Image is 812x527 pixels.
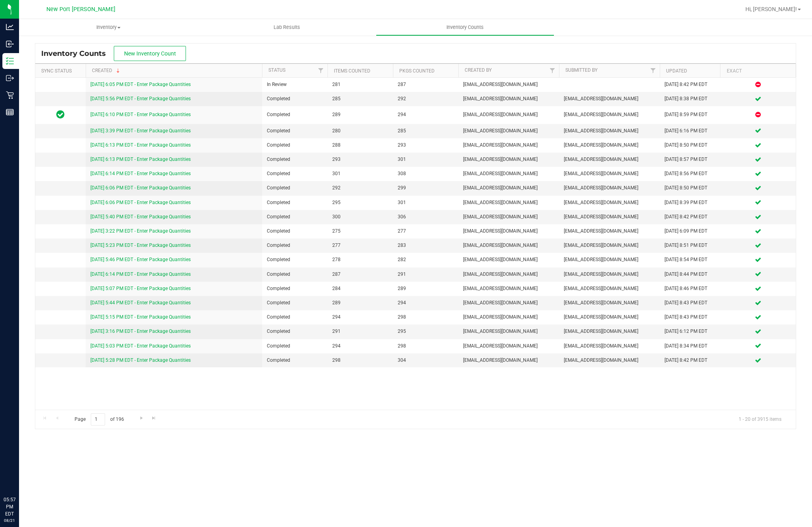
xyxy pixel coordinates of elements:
[314,64,327,77] a: Filter
[665,313,715,321] div: [DATE] 8:43 PM EDT
[6,74,14,82] inline-svg: Outbound
[665,328,715,335] div: [DATE] 6:12 PM EDT
[267,111,323,118] span: Completed
[665,271,715,278] div: [DATE] 8:44 PM EDT
[463,299,554,307] span: [EMAIL_ADDRESS][DOMAIN_NAME]
[665,184,715,192] div: [DATE] 8:50 PM EDT
[665,285,715,292] div: [DATE] 8:46 PM EDT
[267,95,323,103] span: Completed
[665,342,715,350] div: [DATE] 8:34 PM EDT
[332,170,388,178] span: 301
[90,314,191,320] a: [DATE] 5:15 PM EDT - Enter Package Quantities
[332,313,388,321] span: 294
[564,256,655,263] span: [EMAIL_ADDRESS][DOMAIN_NAME]
[564,328,655,335] span: [EMAIL_ADDRESS][DOMAIN_NAME]
[398,81,454,88] span: 287
[267,357,323,364] span: Completed
[665,156,715,163] div: [DATE] 8:57 PM EDT
[90,357,191,363] a: [DATE] 5:28 PM EDT - Enter Package Quantities
[463,141,554,149] span: [EMAIL_ADDRESS][DOMAIN_NAME]
[124,50,176,57] span: New Inventory Count
[90,128,191,134] a: [DATE] 3:39 PM EDT - Enter Package Quantities
[267,285,323,292] span: Completed
[665,299,715,307] div: [DATE] 8:43 PM EDT
[465,67,492,73] a: Created By
[41,68,72,74] a: Sync Status
[332,227,388,235] span: 275
[665,227,715,235] div: [DATE] 6:09 PM EDT
[398,213,454,221] span: 306
[564,127,655,135] span: [EMAIL_ADDRESS][DOMAIN_NAME]
[267,342,323,350] span: Completed
[463,127,554,135] span: [EMAIL_ADDRESS][DOMAIN_NAME]
[546,64,559,77] a: Filter
[267,127,323,135] span: Completed
[267,299,323,307] span: Completed
[267,313,323,321] span: Completed
[263,24,311,31] span: Lab Results
[720,64,796,78] th: Exact
[399,68,435,74] a: Pkgs Counted
[6,40,14,48] inline-svg: Inbound
[90,300,191,306] a: [DATE] 5:44 PM EDT - Enter Package Quantities
[332,141,388,149] span: 288
[564,156,655,163] span: [EMAIL_ADDRESS][DOMAIN_NAME]
[463,342,554,350] span: [EMAIL_ADDRESS][DOMAIN_NAME]
[4,496,15,517] p: 05:57 PM EDT
[267,156,323,163] span: Completed
[398,285,454,292] span: 289
[398,111,454,118] span: 294
[267,213,323,221] span: Completed
[463,313,554,321] span: [EMAIL_ADDRESS][DOMAIN_NAME]
[332,127,388,135] span: 280
[90,228,191,234] a: [DATE] 3:22 PM EDT - Enter Package Quantities
[565,67,598,73] a: Submitted By
[647,64,660,77] a: Filter
[376,19,554,36] a: Inventory Counts
[92,68,121,73] a: Created
[90,257,191,262] a: [DATE] 5:46 PM EDT - Enter Package Quantities
[463,256,554,263] span: [EMAIL_ADDRESS][DOMAIN_NAME]
[398,271,454,278] span: 291
[665,242,715,249] div: [DATE] 8:51 PM EDT
[148,413,160,424] a: Go to the last page
[267,328,323,335] span: Completed
[732,413,788,425] span: 1 - 20 of 3915 items
[41,49,114,58] span: Inventory Counts
[398,299,454,307] span: 294
[267,271,323,278] span: Completed
[332,299,388,307] span: 289
[4,517,15,523] p: 08/21
[564,227,655,235] span: [EMAIL_ADDRESS][DOMAIN_NAME]
[398,256,454,263] span: 282
[463,213,554,221] span: [EMAIL_ADDRESS][DOMAIN_NAME]
[463,81,554,88] span: [EMAIL_ADDRESS][DOMAIN_NAME]
[332,213,388,221] span: 300
[6,91,14,99] inline-svg: Retail
[332,156,388,163] span: 293
[463,111,554,118] span: [EMAIL_ADDRESS][DOMAIN_NAME]
[267,256,323,263] span: Completed
[267,81,323,88] span: In Review
[332,357,388,364] span: 298
[564,357,655,364] span: [EMAIL_ADDRESS][DOMAIN_NAME]
[398,156,454,163] span: 301
[463,170,554,178] span: [EMAIL_ADDRESS][DOMAIN_NAME]
[267,141,323,149] span: Completed
[90,214,191,220] a: [DATE] 5:40 PM EDT - Enter Package Quantities
[463,184,554,192] span: [EMAIL_ADDRESS][DOMAIN_NAME]
[267,184,323,192] span: Completed
[463,95,554,103] span: [EMAIL_ADDRESS][DOMAIN_NAME]
[436,24,494,31] span: Inventory Counts
[398,227,454,235] span: 277
[90,343,191,349] a: [DATE] 5:03 PM EDT - Enter Package Quantities
[398,357,454,364] span: 304
[268,67,285,73] a: Status
[332,184,388,192] span: 292
[564,141,655,149] span: [EMAIL_ADDRESS][DOMAIN_NAME]
[564,313,655,321] span: [EMAIL_ADDRESS][DOMAIN_NAME]
[564,271,655,278] span: [EMAIL_ADDRESS][DOMAIN_NAME]
[90,171,191,176] a: [DATE] 6:14 PM EDT - Enter Package Quantities
[332,81,388,88] span: 281
[665,95,715,103] div: [DATE] 8:38 PM EDT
